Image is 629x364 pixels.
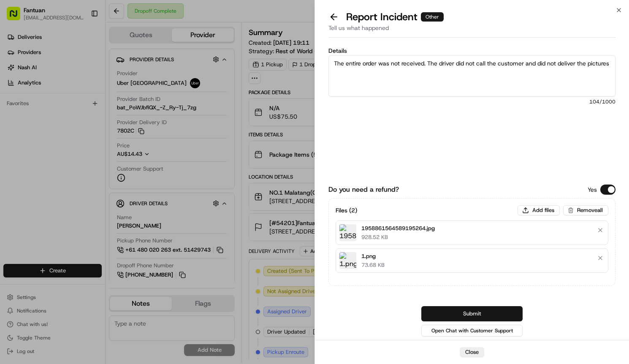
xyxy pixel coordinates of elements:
[38,81,138,89] div: Start new chat
[328,24,615,38] div: Tell us what happened
[8,146,22,159] img: Asif Zaman Khan
[460,347,484,357] button: Close
[70,131,73,138] span: •
[588,185,597,194] p: Yes
[328,48,615,54] label: Details
[8,8,25,25] img: Nash
[144,83,154,93] button: Start new chat
[328,185,399,195] label: Do you need a refund?
[421,12,444,22] div: Other
[563,205,608,215] button: Removeall
[328,98,615,105] span: 104 /1000
[339,224,356,241] img: 1958861564589195264.jpg
[8,190,15,196] div: 📗
[421,306,523,321] button: Submit
[17,131,24,138] img: 1736555255976-a54dd68f-1ca7-489b-9aae-adbdc363a1c4
[17,154,24,161] img: 1736555255976-a54dd68f-1ca7-489b-9aae-adbdc363a1c4
[8,81,24,96] img: 1736555255976-a54dd68f-1ca7-489b-9aae-adbdc363a1c4
[346,10,444,24] p: Report Incident
[8,34,154,47] p: Welcome 👋
[75,154,95,160] span: 8月14日
[361,224,435,233] p: 1958861564589195264.jpg
[361,234,435,241] p: 928.52 KB
[22,54,139,63] input: Clear
[421,325,523,337] button: Open Chat with Customer Support
[328,55,615,97] textarea: The entire order was not received. The driver did not call the customer and did not deliver the p...
[68,185,139,201] a: 💻API Documentation
[18,81,33,96] img: 4281594248423_2fcf9dad9f2a874258b8_72.png
[5,185,68,201] a: 📗Knowledge Base
[336,206,357,215] h3: Files ( 2 )
[8,110,57,117] div: Past conversations
[594,224,606,236] button: Remove file
[361,261,385,269] p: 73.68 KB
[594,252,606,264] button: Remove file
[361,252,385,261] p: 1.png
[131,108,154,118] button: See all
[84,209,102,216] span: Pylon
[8,123,22,136] img: Asif Zaman Khan
[71,190,78,196] div: 💻
[80,189,136,197] span: API Documentation
[26,131,68,138] span: [PERSON_NAME]
[75,131,95,138] span: 8月15日
[17,189,65,197] span: Knowledge Base
[38,89,116,96] div: We're available if you need us!
[26,154,68,160] span: [PERSON_NAME]
[339,252,356,269] img: 1.png
[60,209,102,216] a: Powered byPylon
[70,154,73,160] span: •
[518,205,560,215] button: Add files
